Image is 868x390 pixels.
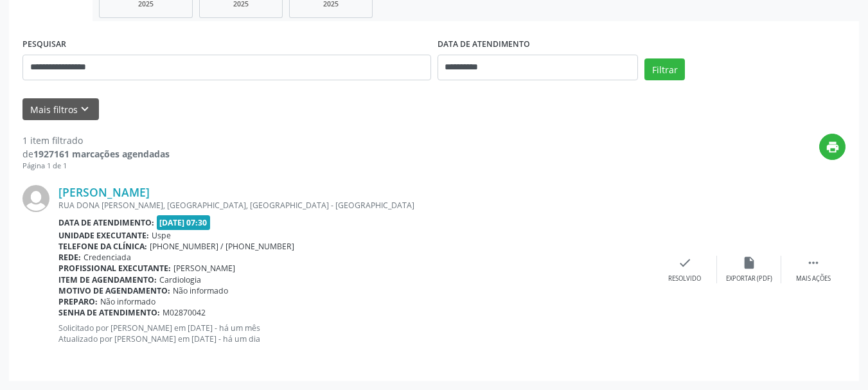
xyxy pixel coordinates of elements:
[796,274,831,283] div: Mais ações
[678,256,692,270] i: check
[22,147,170,161] div: de
[58,274,157,285] b: Item de agendamento:
[726,274,772,283] div: Exportar (PDF)
[22,35,66,55] label: PESQUISAR
[438,35,530,55] label: DATA DE ATENDIMENTO
[58,307,160,318] b: Senha de atendimento:
[58,200,653,211] div: RUA DONA [PERSON_NAME], [GEOGRAPHIC_DATA], [GEOGRAPHIC_DATA] - [GEOGRAPHIC_DATA]
[22,161,170,172] div: Página 1 de 1
[58,285,170,296] b: Motivo de agendamento:
[58,217,154,228] b: Data de atendimento:
[742,256,756,270] i: insert_drive_file
[152,230,171,241] span: Uspe
[173,263,235,274] span: [PERSON_NAME]
[84,252,131,263] span: Credenciada
[644,58,685,80] button: Filtrar
[58,323,653,344] p: Solicitado por [PERSON_NAME] em [DATE] - há um mês Atualizado por [PERSON_NAME] em [DATE] - há um...
[150,241,294,252] span: [PHONE_NUMBER] / [PHONE_NUMBER]
[22,185,49,212] img: img
[826,140,840,154] i: print
[173,285,228,296] span: Não informado
[58,296,98,307] b: Preparo:
[157,215,211,230] span: [DATE] 07:30
[58,185,150,199] a: [PERSON_NAME]
[22,98,99,121] button: Mais filtroskeyboard_arrow_down
[58,263,171,274] b: Profissional executante:
[100,296,155,307] span: Não informado
[58,230,149,241] b: Unidade executante:
[819,134,846,160] button: print
[58,252,81,263] b: Rede:
[78,102,92,116] i: keyboard_arrow_down
[668,274,701,283] div: Resolvido
[806,256,820,270] i: 
[159,274,201,285] span: Cardiologia
[22,134,170,147] div: 1 item filtrado
[163,307,206,318] span: M02870042
[33,148,170,160] strong: 1927161 marcações agendadas
[58,241,147,252] b: Telefone da clínica:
